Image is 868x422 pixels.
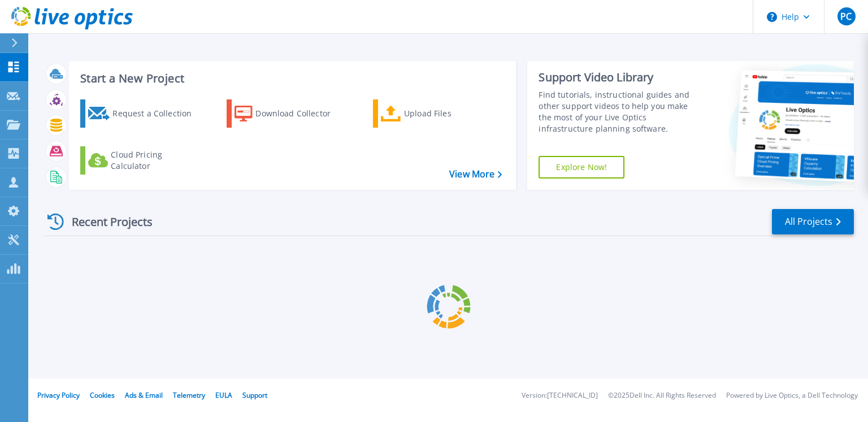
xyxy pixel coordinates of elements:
[539,89,702,134] div: Find tutorials, instructional guides and other support videos to help you make the most of your L...
[80,72,502,85] h3: Start a New Project
[772,209,854,234] a: All Projects
[125,390,163,400] a: Ads & Email
[726,392,858,399] li: Powered by Live Optics, a Dell Technology
[80,99,206,128] a: Request a Collection
[215,390,232,400] a: EULA
[539,70,702,85] div: Support Video Library
[37,390,80,400] a: Privacy Policy
[373,99,499,128] a: Upload Files
[449,169,502,180] a: View More
[111,149,201,172] div: Cloud Pricing Calculator
[539,156,624,179] a: Explore Now!
[173,390,205,400] a: Telemetry
[255,102,346,125] div: Download Collector
[404,102,494,125] div: Upload Files
[608,392,716,399] li: © 2025 Dell Inc. All Rights Reserved
[80,146,206,175] a: Cloud Pricing Calculator
[840,12,852,21] span: PC
[90,390,115,400] a: Cookies
[227,99,353,128] a: Download Collector
[112,102,203,125] div: Request a Collection
[522,392,598,399] li: Version: [TECHNICAL_ID]
[44,208,168,236] div: Recent Projects
[242,390,267,400] a: Support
